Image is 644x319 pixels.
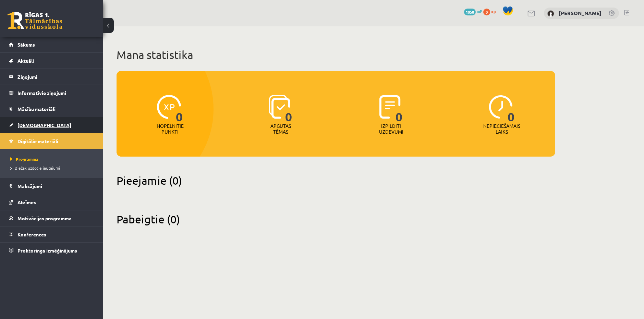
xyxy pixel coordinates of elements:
[8,12,62,29] a: Rīgas 1. Tālmācības vidusskola
[9,117,94,133] a: [DEMOGRAPHIC_DATA]
[378,123,404,135] p: Izpildīti uzdevumi
[17,231,46,237] span: Konferences
[117,174,555,187] h2: Pieejamie (0)
[9,243,94,258] a: Proktoringa izmēģinājums
[17,138,58,144] span: Digitālie materiāli
[117,212,555,226] h2: Pabeigtie (0)
[269,95,290,119] img: icon-learned-topics-4a711ccc23c960034f471b6e78daf4a3bad4a20eaf4de84257b87e66633f6470.svg
[17,69,94,85] legend: Ziņojumi
[9,85,94,101] a: Informatīvie ziņojumi
[9,69,94,85] a: Ziņojumi
[547,10,554,17] img: Aleksis Āboliņš
[157,95,181,119] img: icon-xp-0682a9bc20223a9ccc6f5883a126b849a74cddfe5390d2b41b4391c66f2066e7.svg
[483,9,499,14] a: 0 xp
[17,178,94,194] legend: Maksājumi
[483,123,520,135] p: Nepieciešamais laiks
[464,9,476,15] span: 1050
[17,41,35,48] span: Sākums
[396,95,403,123] span: 0
[9,101,94,117] a: Mācību materiāli
[9,226,94,242] a: Konferences
[9,194,94,210] a: Atzīmes
[9,53,94,69] a: Aktuāli
[10,156,38,162] span: Programma
[379,95,401,119] img: icon-completed-tasks-ad58ae20a441b2904462921112bc710f1caf180af7a3daa7317a5a94f2d26646.svg
[17,247,77,254] span: Proktoringa izmēģinājums
[491,9,496,14] span: xp
[10,156,96,162] a: Programma
[477,9,482,14] span: mP
[17,199,36,205] span: Atzīmes
[10,165,60,171] span: Biežāk uzdotie jautājumi
[17,122,71,128] span: [DEMOGRAPHIC_DATA]
[508,95,515,123] span: 0
[285,95,292,123] span: 0
[176,95,183,123] span: 0
[464,9,482,14] a: 1050 mP
[17,58,34,64] span: Aktuāli
[17,106,56,112] span: Mācību materiāli
[157,123,184,135] p: Nopelnītie punkti
[117,48,555,62] h1: Mana statistika
[483,9,490,15] span: 0
[489,95,513,119] img: icon-clock-7be60019b62300814b6bd22b8e044499b485619524d84068768e800edab66f18.svg
[10,165,96,171] a: Biežāk uzdotie jautājumi
[17,215,72,221] span: Motivācijas programma
[9,210,94,226] a: Motivācijas programma
[559,10,602,16] a: [PERSON_NAME]
[267,123,294,135] p: Apgūtās tēmas
[9,133,94,149] a: Digitālie materiāli
[9,37,94,52] a: Sākums
[17,85,94,101] legend: Informatīvie ziņojumi
[9,178,94,194] a: Maksājumi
